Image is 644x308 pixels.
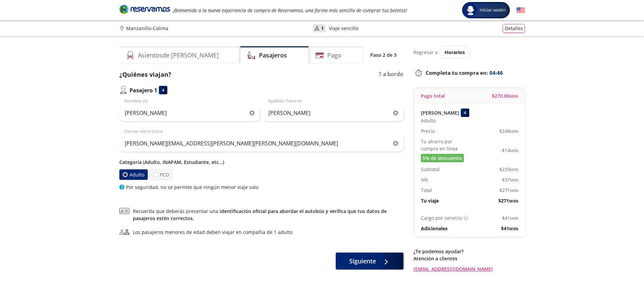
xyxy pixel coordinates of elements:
[501,225,518,232] span: $ 41
[259,51,287,60] h4: Pasajeros
[510,216,518,221] small: MXN
[498,197,518,204] span: $ 271
[119,135,403,152] input: Correo electrónico
[421,197,439,204] p: Tu viaje
[500,147,518,154] span: -$ 14
[119,159,403,166] p: Categoría (Adulto, INAPAM, Estudiante, etc...)
[509,94,518,99] small: MXN
[413,68,525,77] p: Completa tu compra en :
[461,109,469,117] div: 4
[421,187,432,194] p: Total
[502,176,518,183] span: $ 37
[119,4,170,14] i: Brand Logo
[510,148,518,153] small: MXN
[477,7,508,14] span: Iniciar sesión
[119,169,148,180] label: Adulto
[421,127,435,135] p: Precio
[421,225,448,232] p: Adicionales
[509,198,518,204] small: MXN
[327,51,341,60] h4: Pago
[421,176,428,183] p: IVA
[119,4,170,16] a: Brand Logo
[421,138,470,152] p: Tu ahorro por compra en línea
[421,92,445,99] p: Pago total
[329,25,358,32] p: Viaje sencillo
[510,167,518,172] small: MXN
[413,265,525,273] a: [EMAIL_ADDRESS][DOMAIN_NAME]
[490,69,503,77] span: 04:46
[499,127,518,135] span: $ 248
[517,6,525,15] button: English
[336,253,403,269] button: Siguiente
[421,117,436,124] span: Adulto
[133,229,292,236] div: Los pasajeros menores de edad deben viajar en compañía de 1 adulto
[413,46,525,58] div: Regresar a ver horarios
[126,184,258,191] p: Por seguridad, no se permite que ningún menor viaje solo
[413,248,525,255] p: ¿Te podemos ayudar?
[370,51,397,58] p: Paso 2 de 3
[413,49,438,56] p: Regresar a
[499,187,518,194] span: $ 271
[126,25,168,32] p: Manzanillo - Colima
[149,169,173,180] label: PCD
[133,208,403,222] span: Recuerda que deberás presentar una
[499,166,518,173] span: $ 233
[349,257,376,266] span: Siguiente
[159,86,167,94] div: 4
[421,109,459,116] p: [PERSON_NAME]
[321,25,324,32] p: 1
[129,86,157,94] p: Pasajero 1
[510,177,518,183] small: MXN
[503,24,525,33] button: Detalles
[119,70,171,79] p: ¿Quiénes viajan?
[138,51,219,60] h4: Asientos de [PERSON_NAME]
[509,226,518,231] small: MXN
[445,49,465,55] span: Horarios
[502,214,518,221] span: $ 41
[173,7,407,14] em: ¡Bienvenido a la nueva experiencia de compra de Reservamos, una forma más sencilla de comprar tus...
[413,255,525,262] p: Atención a clientes
[133,208,387,221] a: identificación oficial para abordar el autobús y verifica que tus datos de pasajeros estén correc...
[605,269,637,301] iframe: Messagebird Livechat Widget
[379,70,403,79] p: 1 a bordo
[492,92,518,99] span: $ 270.80
[510,188,518,193] small: MXN
[421,166,440,173] p: Subtotal
[263,104,403,121] input: Apellido Paterno
[119,104,260,121] input: Nombre (s)
[510,129,518,134] small: MXN
[423,155,462,162] span: 5% de descuento
[421,214,462,221] p: Cargo por servicio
